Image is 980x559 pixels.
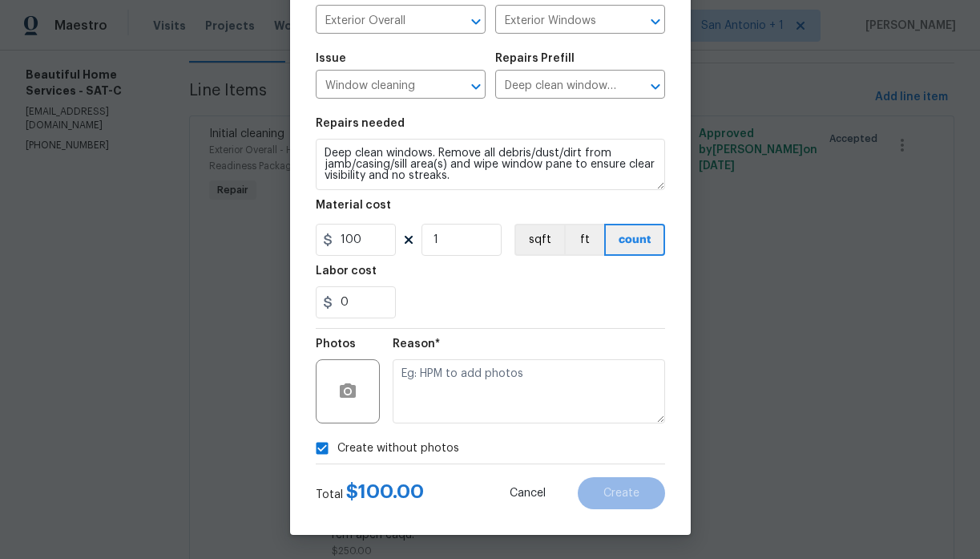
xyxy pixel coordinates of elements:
[603,488,639,500] span: Create
[644,75,667,98] button: Open
[316,200,391,211] h5: Material cost
[484,477,571,509] button: Cancel
[644,10,667,33] button: Open
[346,482,424,501] span: $ 100.00
[337,440,459,457] span: Create without photos
[465,75,487,98] button: Open
[495,53,575,64] h5: Repairs Prefill
[316,53,346,64] h5: Issue
[510,488,546,500] span: Cancel
[465,10,487,33] button: Open
[316,338,356,350] h5: Photos
[514,224,564,256] button: sqft
[564,224,604,256] button: ft
[316,118,405,129] h5: Repairs needed
[578,477,665,509] button: Create
[316,139,665,190] textarea: Deep clean windows. Remove all debris/dust/dirt from jamb/casing/sill area(s) and wipe window pan...
[316,484,424,503] div: Total
[604,224,665,256] button: count
[393,338,440,350] h5: Reason*
[316,265,377,277] h5: Labor cost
